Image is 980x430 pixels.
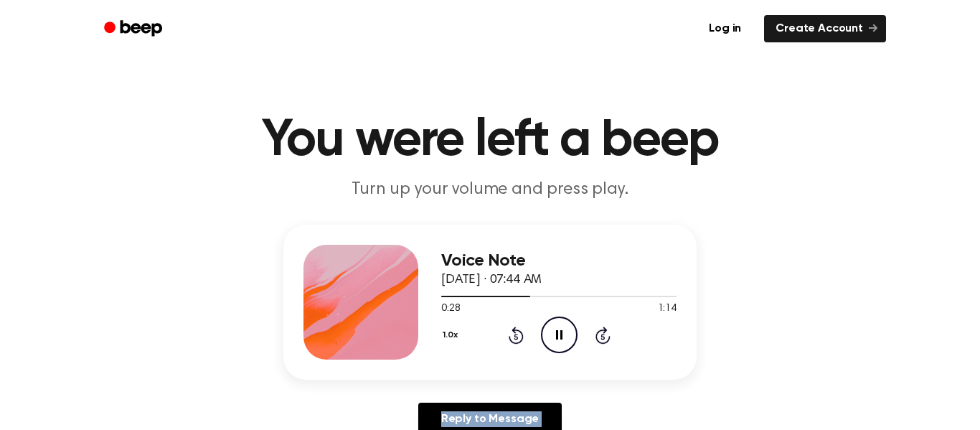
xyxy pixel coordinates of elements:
[764,15,886,42] a: Create Account
[441,302,460,317] span: 0:28
[658,302,677,317] span: 1:14
[123,115,857,167] h1: You were left a beep
[441,251,677,271] h3: Voice Note
[215,178,765,202] p: Turn up your volume and press play.
[694,12,755,45] a: Log in
[441,323,463,347] button: 1.0x
[441,274,542,286] span: [DATE] · 07:44 AM
[94,15,175,43] a: Beep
